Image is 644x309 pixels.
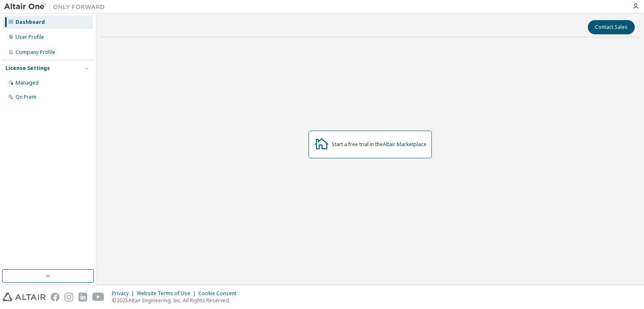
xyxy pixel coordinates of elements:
[112,297,241,304] p: © 2025 Altair Engineering, Inc. All Rights Reserved.
[51,293,60,301] img: facebook.svg
[16,94,36,100] div: On Prem
[112,290,137,297] div: Privacy
[16,19,45,26] div: Dashboard
[65,293,73,301] img: instagram.svg
[3,293,46,301] img: altair_logo.svg
[78,293,87,301] img: linkedin.svg
[383,141,426,148] a: Altair Marketplace
[92,293,104,301] img: youtube.svg
[16,80,39,86] div: Managed
[137,290,198,297] div: Website Terms of Use
[5,65,50,72] div: License Settings
[4,3,109,11] img: Altair One
[588,20,635,34] button: Contact Sales
[198,290,241,297] div: Cookie Consent
[16,34,44,41] div: User Profile
[332,141,426,148] div: Start a free trial in the
[16,49,55,56] div: Company Profile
